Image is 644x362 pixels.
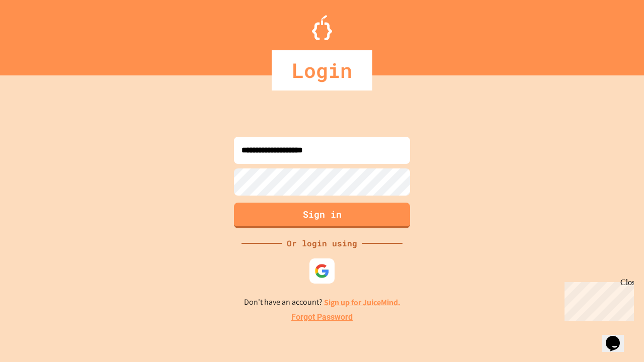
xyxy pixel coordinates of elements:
iframe: chat widget [560,278,634,321]
iframe: chat widget [602,322,634,352]
div: Or login using [282,237,362,249]
div: Login [272,50,372,90]
button: Sign in [234,203,410,228]
img: Logo.svg [312,15,332,40]
a: Sign up for JuiceMind. [324,297,400,308]
img: google-icon.svg [314,263,330,279]
p: Don't have an account? [244,296,400,309]
div: Chat with us now!Close [4,4,69,64]
a: Forgot Password [291,311,353,323]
